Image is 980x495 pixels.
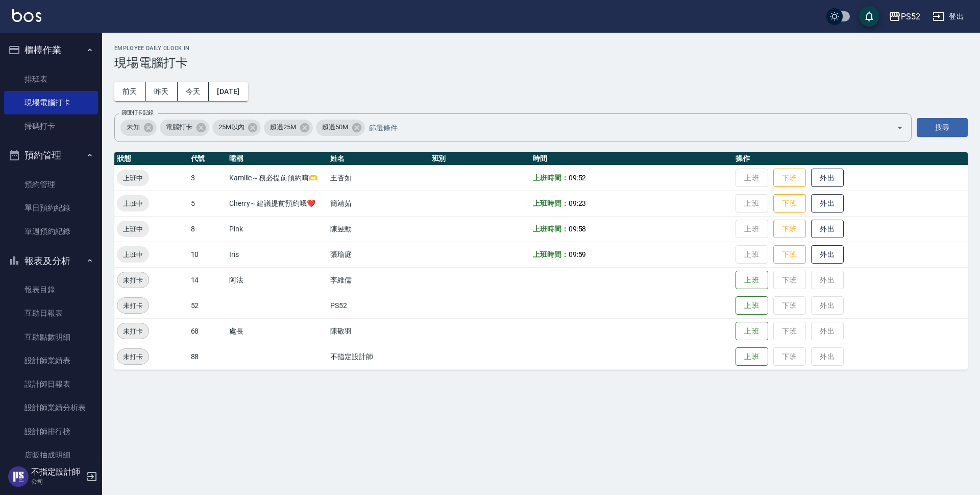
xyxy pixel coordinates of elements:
[114,152,188,166] th: 狀態
[114,45,968,52] h2: Employee Daily Clock In
[901,10,920,23] div: PS52
[328,242,429,267] td: 張瑜庭
[12,9,41,22] img: Logo
[188,293,227,318] td: 52
[114,82,146,101] button: 前天
[227,216,328,242] td: Pink
[328,267,429,293] td: 李維儒
[160,120,209,136] div: 電腦打卡
[811,220,844,239] button: 外出
[120,122,146,132] span: 未知
[316,122,354,132] span: 超過50M
[188,344,227,369] td: 88
[773,220,806,239] button: 下班
[4,349,98,372] a: 設計師業績表
[117,249,149,260] span: 上班中
[114,56,968,70] h3: 現場電腦打卡
[120,120,157,136] div: 未知
[569,174,586,182] span: 09:52
[4,420,98,443] a: 設計師排行榜
[811,194,844,213] button: 外出
[117,275,149,286] span: 未打卡
[4,142,98,169] button: 預約管理
[188,242,227,267] td: 10
[8,466,29,487] img: Person
[429,152,530,166] th: 班別
[4,114,98,138] a: 掃碼打卡
[4,396,98,419] a: 設計師業績分析表
[121,109,154,116] label: 篩選打卡記錄
[885,6,924,27] button: PS52
[178,82,209,101] button: 今天
[811,169,844,187] button: 外出
[264,122,302,132] span: 超過25M
[4,443,98,467] a: 店販抽成明細
[227,152,328,166] th: 暱稱
[264,120,313,136] div: 超過25M
[773,169,806,187] button: 下班
[736,296,768,315] button: 上班
[328,191,429,216] td: 簡靖茹
[4,248,98,274] button: 報表及分析
[811,245,844,264] button: 外出
[4,372,98,396] a: 設計師日報表
[188,318,227,344] td: 68
[188,152,227,166] th: 代號
[117,224,149,234] span: 上班中
[4,325,98,349] a: 互助點數明細
[569,225,586,233] span: 09:58
[4,278,98,301] a: 報表目錄
[4,196,98,220] a: 單日預約紀錄
[328,293,429,318] td: PS52
[859,6,879,27] button: save
[160,122,199,132] span: 電腦打卡
[227,267,328,293] td: 阿法
[227,165,328,191] td: Kamille～務必提前預約唷🫶
[928,7,968,26] button: 登出
[117,326,149,337] span: 未打卡
[533,250,569,258] b: 上班時間：
[188,191,227,216] td: 5
[4,67,98,91] a: 排班表
[736,347,768,366] button: 上班
[4,220,98,243] a: 單週預約紀錄
[773,194,806,213] button: 下班
[366,119,878,136] input: 篩選條件
[212,122,251,132] span: 25M以內
[530,152,733,166] th: 時間
[328,152,429,166] th: 姓名
[736,322,768,341] button: 上班
[4,91,98,114] a: 現場電腦打卡
[533,199,569,207] b: 上班時間：
[328,216,429,242] td: 陳昱勳
[31,477,83,486] p: 公司
[533,225,569,233] b: 上班時間：
[209,82,248,101] button: [DATE]
[4,173,98,196] a: 預約管理
[328,165,429,191] td: 王杏如
[892,120,908,136] button: Open
[917,118,968,137] button: 搜尋
[188,216,227,242] td: 8
[328,318,429,344] td: 陳敬羽
[212,120,261,136] div: 25M以內
[117,173,149,183] span: 上班中
[569,250,586,258] span: 09:59
[733,152,968,166] th: 操作
[227,191,328,216] td: Cherry～建議提前預約哦❤️
[736,271,768,290] button: 上班
[117,198,149,209] span: 上班中
[188,267,227,293] td: 14
[146,82,178,101] button: 昨天
[4,301,98,325] a: 互助日報表
[227,318,328,344] td: 處長
[4,37,98,63] button: 櫃檯作業
[188,165,227,191] td: 3
[328,344,429,369] td: 不指定設計師
[227,242,328,267] td: Iris
[117,300,149,311] span: 未打卡
[117,351,149,362] span: 未打卡
[569,199,586,207] span: 09:23
[773,245,806,264] button: 下班
[316,120,365,136] div: 超過50M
